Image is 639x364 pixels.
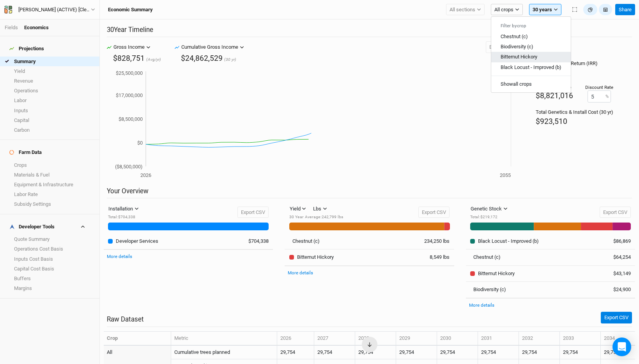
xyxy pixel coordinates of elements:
div: Total : $219,172 [470,214,511,220]
span: Chestnut (c) [501,34,528,39]
button: Chestnut (c) [491,32,571,42]
div: Total Genetics & Install Cost (30 yr) [536,109,613,116]
td: 29,754 [560,346,601,359]
td: $24,900 [601,282,635,298]
div: Bitternut Hickory [297,254,334,261]
span: (30 yr) [224,57,236,63]
div: Chestnut (c) [292,238,320,245]
tspan: 2055 [500,172,511,178]
td: $86,869 [601,233,635,249]
h3: Economic Summary [108,7,153,13]
th: Crop [104,332,171,346]
td: 29,754 [314,346,355,359]
td: 29,754 [437,346,478,359]
td: 29,754 [478,346,519,359]
button: Export CSV [237,207,269,218]
div: Gross Income [113,43,145,51]
td: Cumulative trees planned [171,346,277,359]
div: Black Locust - Improved (b) [478,238,539,245]
td: 29,754 [396,346,437,359]
th: 2029 [396,332,437,346]
td: 29,754 [355,346,396,359]
div: Yield [290,205,301,213]
tspan: $0 [137,140,143,146]
div: Warehime (ACTIVE) [Cleaned up OpEx] [18,6,91,14]
th: Metric [171,332,277,346]
button: All sections [446,4,485,16]
tspan: $25,500,000 [116,70,143,76]
tspan: ($8,500,000) [115,164,143,170]
th: 2033 [560,332,601,346]
span: Black Locust - Improved (b) [501,64,561,70]
span: $923,510 [536,117,567,126]
div: $828,751 [113,53,145,64]
div: Cumulative Gross Income [181,43,238,51]
div: Economics [24,24,49,31]
span: (Avg/yr) [146,57,161,63]
button: Gross Income [112,41,152,53]
button: Export CSV [601,312,632,323]
div: Open Intercom Messenger [612,337,631,356]
button: Export CSV [486,41,517,53]
span: Bitternut Hickory [501,54,537,60]
button: Cumulative Gross Income [179,41,246,53]
td: $704,338 [239,233,273,249]
div: $24,862,529 [181,53,223,64]
th: 2028 [355,332,396,346]
h4: Developer Tools [5,219,95,235]
button: Export CSV [418,207,450,218]
h2: 30 Year Timeline [107,26,632,37]
div: [PERSON_NAME] (ACTIVE) [Cleaned up OpEx] [18,6,91,14]
td: 29,754 [519,346,560,359]
div: Installation [108,205,133,213]
div: Internal Rate of Return (IRR) [536,60,613,67]
button: Genetic Stock [467,203,511,215]
button: Share [615,4,635,16]
a: More details [107,254,132,259]
td: 8,549 lbs [420,249,454,266]
button: Biodiversity (c) [491,42,571,52]
div: Developer Services [116,238,158,245]
h6: Filter by crop [491,20,571,32]
div: Chestnut (c) [473,254,501,261]
div: Projections [9,46,44,52]
div: Discount Rate [585,84,613,90]
th: 2030 [437,332,478,346]
button: Yield [286,203,310,215]
a: More details [469,302,494,308]
div: 30 Year Average : 242,799 lbs [289,214,343,220]
button: [PERSON_NAME] (ACTIVE) [Cleaned up OpEx] [4,5,96,14]
tspan: $8,500,000 [119,116,143,122]
div: Developer Tools [9,224,55,230]
td: All [104,346,171,359]
a: More details [288,270,313,276]
button: Lbs [310,203,331,215]
div: Genetic Stock [471,205,502,213]
button: Show all crops [491,79,571,89]
tspan: $17,000,000 [116,92,143,98]
button: Export CSV [600,207,631,218]
h2: Raw Dataset [107,315,144,323]
button: 30 years [529,4,561,16]
button: Bitternut Hickory [491,52,571,62]
div: Total : $704,338 [108,214,142,220]
td: 234,250 lbs [420,233,454,249]
th: 2026 [277,332,314,346]
button: All crops [491,4,523,16]
td: 29,754 [277,346,314,359]
input: 0 [588,90,611,102]
div: Biodiversity (c) [473,286,506,293]
a: Fields [5,25,18,30]
span: $8,821,016 [536,91,573,100]
td: $43,149 [601,265,635,282]
h2: Your Overview [107,187,632,198]
th: 2027 [314,332,355,346]
span: All crops [494,6,513,14]
div: Lbs [313,205,321,213]
div: Bitternut Hickory [478,270,515,277]
label: % [605,94,609,100]
button: Black Locust - Improved (b) [491,62,571,72]
tspan: 2026 [140,172,151,178]
button: Installation [105,203,142,215]
td: $64,254 [601,249,635,266]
